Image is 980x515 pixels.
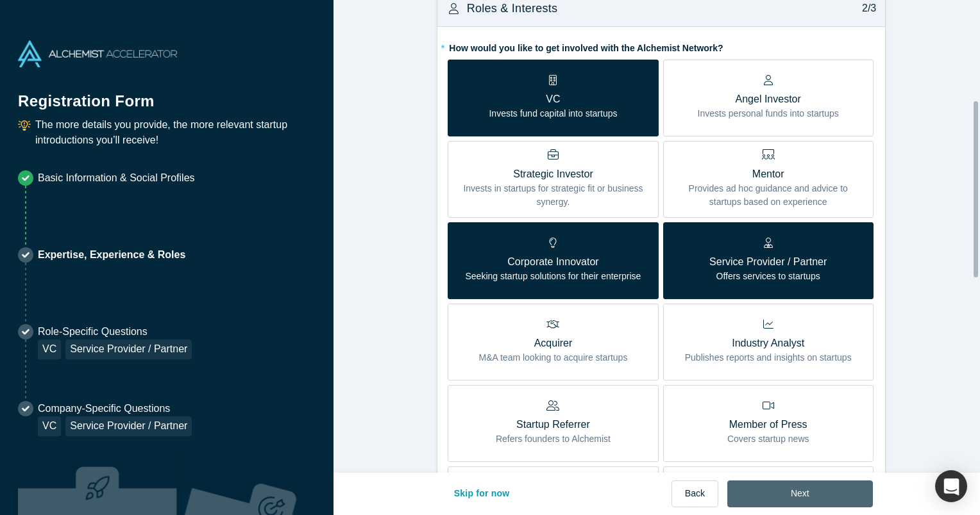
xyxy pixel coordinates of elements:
p: Seeking startup solutions for their enterprise [465,270,641,283]
div: VC [38,416,61,436]
p: Strategic Investor [457,167,648,182]
p: Role-Specific Questions [38,324,192,339]
p: Startup Referrer [496,417,611,432]
p: Covers startup news [727,432,809,446]
p: Provides ad hoc guidance and advice to startups based on experience [673,182,864,209]
button: Next [727,480,873,507]
p: 2/3 [856,1,877,16]
label: How would you like to get involved with the Alchemist Network? [448,37,875,55]
p: Mentor [673,167,864,182]
p: Member of Press [727,417,809,432]
p: Basic Information & Social Profiles [38,170,195,186]
button: Skip for now [441,480,523,507]
p: Acquirer [479,336,628,351]
p: Expertise, Experience & Roles [38,247,185,263]
p: VC [489,92,617,107]
p: Service Provider / Partner [709,254,827,270]
h1: Registration Form [18,76,316,113]
p: Industry Analyst [685,336,852,351]
p: Company-Specific Questions [38,401,192,416]
p: Angel Investor [698,92,839,107]
button: Back [672,480,718,507]
div: Service Provider / Partner [65,416,192,436]
div: VC [38,339,61,359]
p: Refers founders to Alchemist [496,432,611,446]
p: Invests in startups for strategic fit or business synergy. [457,182,648,209]
p: Corporate Innovator [465,254,641,270]
div: Service Provider / Partner [65,339,192,359]
p: The more details you provide, the more relevant startup introductions you’ll receive! [35,117,316,148]
p: Offers services to startups [709,270,827,283]
p: Publishes reports and insights on startups [685,351,852,364]
img: Alchemist Accelerator Logo [18,40,177,67]
p: Invests personal funds into startups [698,107,839,120]
p: M&A team looking to acquire startups [479,351,628,364]
p: Invests fund capital into startups [489,107,617,120]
